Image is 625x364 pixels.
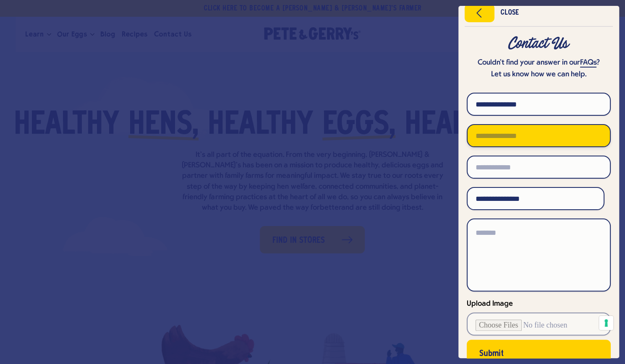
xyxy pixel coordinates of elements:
p: Couldn’t find your answer in our ? [467,57,611,69]
p: Let us know how we can help. [467,69,611,81]
div: Contact Us [467,36,611,51]
button: Your consent preferences for tracking technologies [599,316,613,330]
button: Close menu [465,4,494,22]
span: Submit [479,351,504,357]
div: Close [500,10,519,16]
a: FAQs [580,59,596,68]
span: Upload Image [467,300,513,308]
